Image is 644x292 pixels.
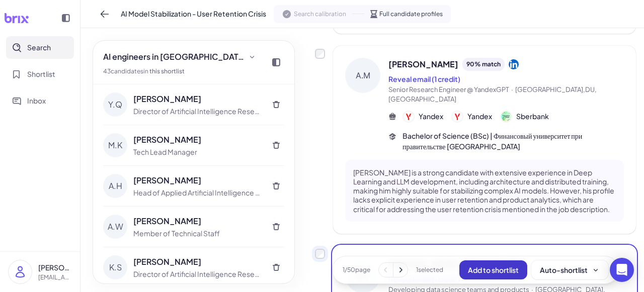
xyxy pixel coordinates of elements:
div: Y.Q [103,92,127,117]
div: [PERSON_NAME] [133,93,262,105]
div: Director of Artificial Intelligence Research [133,106,262,117]
button: Shortlist [6,63,74,85]
span: Search [27,42,51,53]
p: [PERSON_NAME] is a strong candidate with extensive experience in Deep Learning and LLM developmen... [353,168,616,214]
span: 1 selected [416,265,443,274]
span: Shortlist [27,69,55,79]
span: Sberbank [516,111,549,122]
span: Full candidate profiles [379,10,443,19]
button: Search [6,36,74,59]
div: 43 candidate s in [103,67,260,76]
div: K.S [103,255,127,279]
img: 公司logo [404,112,414,122]
span: Yandex [467,111,492,122]
div: Head of Applied Artificial Intelligence Research [133,187,262,198]
button: AI engineers in [GEOGRAPHIC_DATA] [99,49,260,65]
div: [PERSON_NAME] [133,256,262,268]
label: Add to shortlist [315,49,325,59]
img: user_logo.png [9,260,32,283]
span: Senior Research Engineer @ YandexGPT [388,85,509,93]
span: Inbox [27,95,46,106]
span: Search calibration [294,10,346,19]
div: M.K [103,133,127,157]
div: Open Intercom Messenger [610,258,634,282]
div: 90 % match [462,58,505,71]
button: Auto-shortlist [531,260,608,279]
div: A.W [103,215,127,239]
div: Director of Artificial Intelligence Research [133,269,262,279]
img: 公司logo [452,112,462,122]
div: A.H [103,174,127,198]
p: [PERSON_NAME] [38,262,72,273]
span: 1 / 50 page [343,265,370,274]
div: Tech Lead Manager [133,147,262,157]
button: Reveal email (1 credit) [388,74,460,84]
div: Auto-shortlist [540,265,600,275]
a: this shortlist [149,67,185,75]
div: Member of Technical Staff [133,228,262,239]
div: [PERSON_NAME] [133,174,262,186]
span: Yandex [419,111,443,122]
button: Add to shortlist [459,260,527,279]
p: [EMAIL_ADDRESS][DOMAIN_NAME] [38,273,72,282]
span: · [511,85,513,93]
button: Inbox [6,89,74,112]
span: Bachelor of Science (BSc) | Финансовый университет при правительстве [GEOGRAPHIC_DATA] [403,131,624,152]
label: Add to shortlist [315,249,325,259]
div: [PERSON_NAME] [133,215,262,227]
div: A.M [345,58,380,93]
span: [PERSON_NAME] [388,58,458,70]
img: 公司logo [501,112,511,122]
span: AI Model Stabilization - User Retention Crisis [121,9,266,19]
div: [PERSON_NAME] [133,134,262,146]
span: Add to shortlist [468,265,519,274]
span: AI engineers in [GEOGRAPHIC_DATA] [103,51,246,63]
